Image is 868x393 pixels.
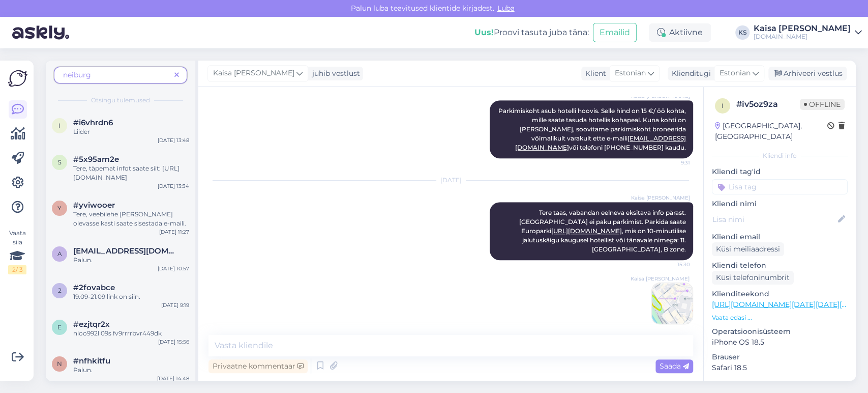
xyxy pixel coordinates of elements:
span: #5x95am2e [73,155,119,164]
span: y [57,204,62,212]
span: Kaisa [PERSON_NAME] [631,194,690,202]
b: Uus! [474,27,494,37]
div: Küsi telefoninumbrit [712,271,794,285]
div: [DATE] 11:27 [159,228,189,236]
span: Saada [660,361,689,371]
div: [DATE] 13:48 [158,136,189,144]
div: Vaata siia [8,229,26,274]
span: Liider [73,128,90,135]
div: [DATE] 13:34 [158,182,189,190]
div: 2 / 3 [8,265,26,274]
div: [GEOGRAPHIC_DATA], [GEOGRAPHIC_DATA] [715,121,827,142]
span: #yviwooer [73,201,115,210]
span: Palun. [73,366,93,374]
span: Parkimiskoht asub hotelli hoovis. Selle hind on 15 €/ öö kohta, mille saate tasuda hotellis kohap... [498,107,687,151]
p: Vaata edasi ... [712,313,848,322]
span: #ezjtqr2x [73,320,110,329]
p: Kliendi nimi [712,199,848,209]
div: juhib vestlust [308,68,360,79]
p: Brauser [712,352,848,362]
span: 15:30 [651,324,690,332]
span: 9:31 [652,159,690,166]
button: Emailid [593,23,637,42]
span: i [58,122,61,129]
div: Klienditugi [668,68,711,79]
a: Kaisa [PERSON_NAME][DOMAIN_NAME] [754,24,862,41]
span: Kaisa [PERSON_NAME] [631,275,690,283]
span: Kaisa [PERSON_NAME] [213,68,294,79]
div: Kaisa [PERSON_NAME] [754,24,851,33]
span: 5 [58,158,62,166]
span: #nfhkitfu [73,356,110,366]
div: Arhiveeri vestlus [768,67,847,80]
span: neiburg [63,70,91,79]
span: Palun. [73,256,93,264]
input: Lisa nimi [712,214,836,225]
a: [URL][DOMAIN_NAME] [551,227,622,235]
span: Luba [494,4,518,13]
img: Askly Logo [8,69,27,88]
div: # iv5oz9za [736,98,800,110]
p: Klienditeekond [712,289,848,299]
div: [DOMAIN_NAME] [754,33,851,41]
span: i [722,102,724,109]
span: 19.09-21.09 link on siin. [73,293,140,300]
span: #i6vhrdn6 [73,118,113,127]
span: a [57,250,62,258]
span: 15:30 [652,261,690,268]
p: Kliendi telefon [712,260,848,271]
span: #2fovabce [73,283,115,292]
div: Aktiivne [649,23,711,42]
input: Lisa tag [712,179,848,194]
span: e [57,323,62,331]
span: Estonian [720,68,751,79]
p: Kliendi tag'id [712,166,848,177]
p: Operatsioonisüsteem [712,326,848,337]
div: KS [735,25,750,40]
div: Klient [581,68,606,79]
div: [DATE] 9:19 [161,301,189,309]
span: Tere, täpemat infot saate siit: [URL][DOMAIN_NAME] [73,164,179,181]
span: n [57,360,62,368]
div: Privaatne kommentaar [208,359,308,373]
div: [DATE] 14:48 [157,375,189,382]
p: Kliendi email [712,232,848,242]
div: Proovi tasuta juba täna: [474,26,589,39]
div: Küsi meiliaadressi [712,242,784,256]
div: [DATE] 15:56 [158,338,189,346]
p: iPhone OS 18.5 [712,337,848,348]
p: Safari 18.5 [712,362,848,373]
span: Estonian [615,68,646,79]
span: Tere taas, vabandan eelneva eksitava info pärast. [GEOGRAPHIC_DATA] ei paku parkimist. Parkida sa... [519,209,687,253]
div: Kliendi info [712,151,848,160]
span: 2 [58,287,62,294]
span: agri93@mail.ru [73,246,179,256]
div: [DATE] [208,176,693,185]
div: [DATE] 10:57 [158,265,189,272]
img: Attachment [652,283,693,324]
span: nloo992l 09s fv9rrrrbvr449dk [73,329,162,337]
span: Offline [800,99,845,110]
span: Otsingu tulemused [91,96,150,105]
span: Tere, veebilehe [PERSON_NAME] olevasse kasti saate sisestada e-maili. [73,210,186,227]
